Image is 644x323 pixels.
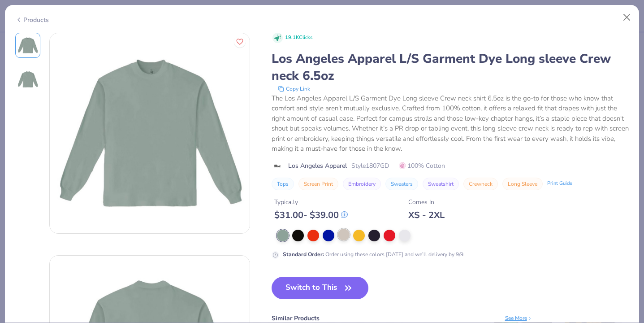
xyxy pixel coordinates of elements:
[298,178,338,190] button: Screen Print
[283,250,465,258] div: Order using these colors [DATE] and we’ll delivery by 9/9.
[408,197,445,207] div: Comes In
[274,210,348,221] div: $ 31.00 - $ 39.00
[385,178,418,190] button: Sweaters
[234,36,246,48] button: Like
[283,251,324,258] strong: Standard Order :
[272,162,284,170] img: brand logo
[618,9,635,26] button: Close
[423,178,459,190] button: Sweatshirt
[285,34,312,42] span: 19.1K Clicks
[272,314,320,323] div: Similar Products
[272,93,629,154] div: The Los Angeles Apparel L/S Garment Dye Long sleeve Crew neck shirt 6.5oz is the go-to for those ...
[272,50,629,84] div: Los Angeles Apparel L/S Garment Dye Long sleeve Crew neck 6.5oz
[408,210,445,221] div: XS - 2XL
[547,180,572,188] div: Print Guide
[343,178,381,190] button: Embroidery
[505,314,532,322] div: See More
[274,197,348,207] div: Typically
[17,35,39,56] img: Front
[463,178,498,190] button: Crewneck
[50,33,250,233] img: Front
[351,161,389,170] span: Style 1807GD
[17,69,39,90] img: Back
[399,161,445,170] span: 100% Cotton
[15,15,49,25] div: Products
[275,84,313,93] button: copy to clipboard
[272,178,294,190] button: Tops
[272,277,369,299] button: Switch to This
[502,178,543,190] button: Long Sleeve
[288,161,347,170] span: Los Angeles Apparel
